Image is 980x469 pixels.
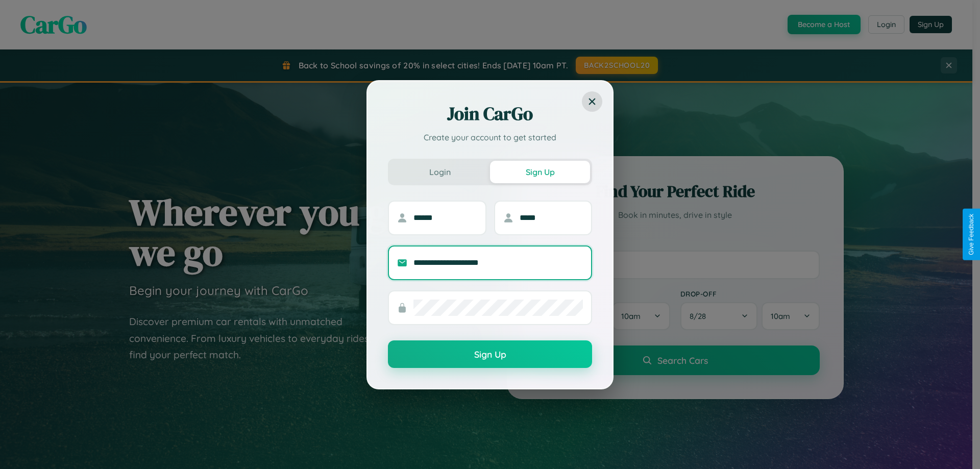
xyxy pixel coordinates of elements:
h2: Join CarGo [388,102,592,126]
button: Sign Up [490,161,590,183]
button: Sign Up [388,340,592,368]
button: Login [390,161,490,183]
p: Create your account to get started [388,131,592,143]
div: Give Feedback [968,214,975,255]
